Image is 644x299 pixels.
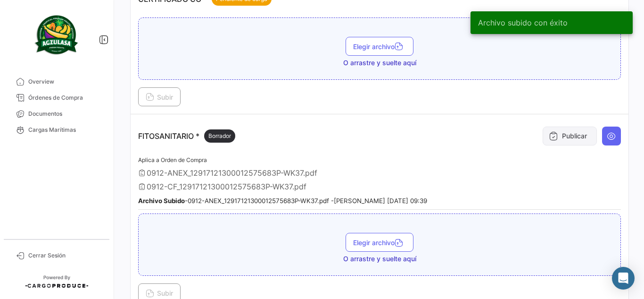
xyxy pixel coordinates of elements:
[346,37,413,56] button: Elegir archivo
[8,74,106,90] a: Overview
[33,11,80,59] img: agzulasa-logo.png
[353,43,406,51] span: Elegir archivo
[543,127,597,145] button: Publicar
[28,77,102,86] span: Overview
[478,18,568,27] span: Archivo subido con éxito
[138,156,207,163] span: Aplica a Orden de Compra
[146,93,173,101] span: Subir
[208,132,231,140] span: Borrador
[8,106,106,122] a: Documentos
[343,254,416,264] span: O arrastre y suelte aquí
[28,251,102,260] span: Cerrar Sesión
[147,168,317,178] span: 0912-ANEX_12917121300012575683P-WK37.pdf
[343,58,416,68] span: O arrastre y suelte aquí
[138,197,427,205] small: - 0912-ANEX_12917121300012575683P-WK37.pdf - [PERSON_NAME] [DATE] 09:39
[28,126,102,134] span: Cargas Marítimas
[612,267,635,290] div: Abrir Intercom Messenger
[138,87,181,106] button: Subir
[138,197,185,205] b: Archivo Subido
[346,233,413,252] button: Elegir archivo
[146,289,173,297] span: Subir
[8,90,106,106] a: Órdenes de Compra
[147,182,306,191] span: 0912-CF_12917121300012575683P-WK37.pdf
[28,94,102,102] span: Órdenes de Compra
[28,110,102,118] span: Documentos
[8,122,106,138] a: Cargas Marítimas
[353,239,406,247] span: Elegir archivo
[138,129,235,143] p: FITOSANITARIO *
